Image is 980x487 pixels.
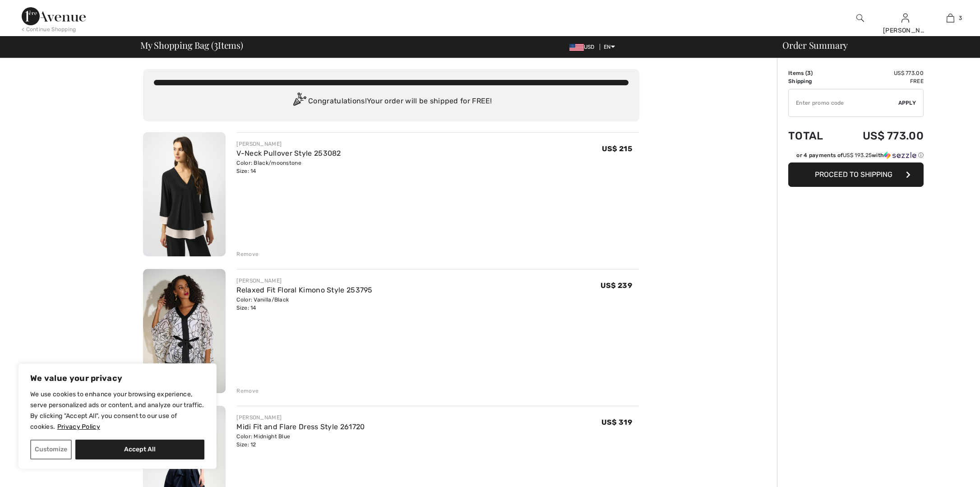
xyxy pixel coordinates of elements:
[75,440,204,459] button: Accept All
[601,281,632,290] span: US$ 239
[947,13,954,23] img: My Bag
[236,422,365,431] a: Midi Fit and Flare Dress Style 261720
[236,250,259,258] div: Remove
[959,14,962,22] span: 3
[788,77,837,85] td: Shipping
[143,269,226,393] img: Relaxed Fit Floral Kimono Style 253795
[788,162,924,187] button: Proceed to Shipping
[837,77,924,85] td: Free
[30,373,204,384] p: We value your privacy
[154,93,629,111] div: Congratulations! Your order will be shipped for FREE!
[928,13,972,23] a: 3
[601,418,632,427] span: US$ 319
[30,440,72,459] button: Customize
[22,7,86,25] img: 1ère Avenue
[236,286,372,294] a: Relaxed Fit Floral Kimono Style 253795
[569,44,584,51] img: US Dollar
[772,41,975,50] div: Order Summary
[837,69,924,77] td: US$ 773.00
[214,38,218,50] span: 3
[569,44,598,50] span: USD
[884,151,916,159] img: Sezzle
[236,296,372,312] div: Color: Vanilla/Black Size: 14
[22,25,76,33] div: < Continue Shopping
[290,93,308,111] img: Congratulation2.svg
[57,422,101,431] a: Privacy Policy
[901,14,909,22] a: Sign In
[236,140,341,148] div: [PERSON_NAME]
[602,144,632,153] span: US$ 215
[883,26,927,35] div: [PERSON_NAME]
[236,159,341,175] div: Color: Black/moonstone Size: 14
[837,121,924,151] td: US$ 773.00
[236,413,365,422] div: [PERSON_NAME]
[236,277,372,285] div: [PERSON_NAME]
[236,432,365,449] div: Color: Midnight Blue Size: 12
[788,151,924,162] div: or 4 payments ofUS$ 193.25withSezzle Click to learn more about Sezzle
[815,170,892,179] span: Proceed to Shipping
[236,149,341,158] a: V-Neck Pullover Style 253082
[856,13,864,23] img: search the website
[898,99,916,107] span: Apply
[796,151,924,159] div: or 4 payments of with
[843,152,872,158] span: US$ 193.25
[788,121,837,151] td: Total
[807,70,811,76] span: 3
[788,69,837,77] td: Items ( )
[140,41,243,50] span: My Shopping Bag ( Items)
[143,132,226,256] img: V-Neck Pullover Style 253082
[18,363,217,469] div: We value your privacy
[789,89,898,116] input: Promo code
[901,13,909,23] img: My Info
[30,389,204,432] p: We use cookies to enhance your browsing experience, serve personalized ads or content, and analyz...
[236,387,259,395] div: Remove
[604,44,615,50] span: EN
